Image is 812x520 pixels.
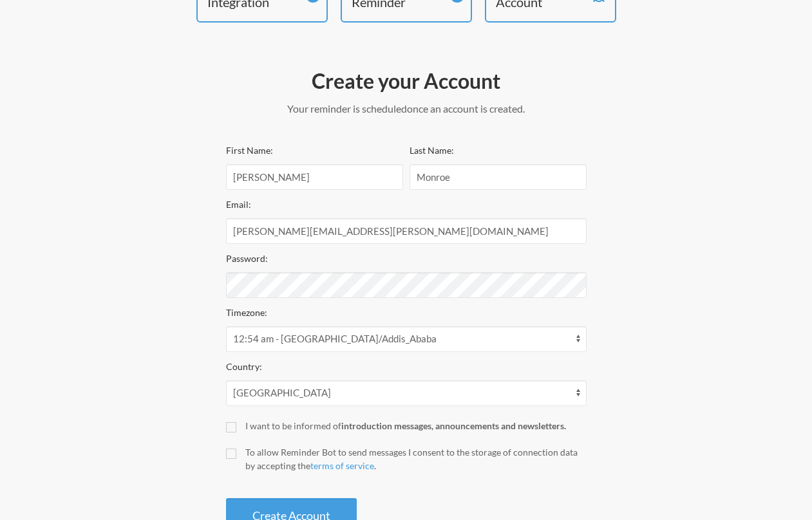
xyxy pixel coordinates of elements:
label: Email: [226,199,251,210]
label: First Name: [226,145,273,156]
p: Your reminder is scheduled once an account is created. [226,101,587,116]
label: Country: [226,361,262,372]
a: terms of service [310,460,374,471]
h2: Create your Account [226,68,587,95]
div: To allow Reminder Bot to send messages I consent to the storage of connection data by accepting t... [245,445,587,472]
label: Last Name: [410,145,454,156]
label: Password: [226,253,268,264]
label: Timezone: [226,307,267,318]
input: To allow Reminder Bot to send messages I consent to the storage of connection data by accepting t... [226,449,236,459]
strong: introduction messages, announcements and newsletters. [341,420,566,431]
div: I want to be informed of [245,419,587,432]
input: I want to be informed ofintroduction messages, announcements and newsletters. [226,422,236,432]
